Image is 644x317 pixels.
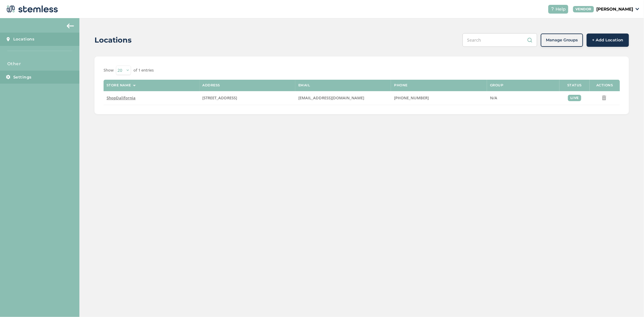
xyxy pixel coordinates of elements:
[107,95,196,101] label: ShopDalifornia
[107,83,131,87] label: Store name
[490,83,504,87] label: Group
[133,85,136,86] img: icon-sort-1e1d7615.svg
[490,95,556,101] label: N/A
[587,34,629,47] button: + Add Location
[104,67,114,73] label: Show
[573,6,594,12] div: VENDOR
[551,7,554,11] img: icon-help-white-03924b79.svg
[556,6,566,12] span: Help
[95,35,132,46] h2: Locations
[394,83,408,87] label: Phone
[13,74,32,80] span: Settings
[298,95,364,101] span: [EMAIL_ADDRESS][DOMAIN_NAME]
[5,3,58,15] img: logo-dark-0685b13c.svg
[107,95,136,101] span: ShopDalifornia
[463,33,537,47] input: Search
[67,24,74,28] img: icon-arrow-back-accent-c549486e.svg
[636,8,639,10] img: icon_down-arrow-small-66adaf34.svg
[203,83,220,87] label: Address
[546,37,578,43] span: Manage Groups
[596,6,633,12] p: [PERSON_NAME]
[394,95,429,101] span: [PHONE_NUMBER]
[568,95,581,101] div: live
[592,37,623,43] span: + Add Location
[541,34,583,47] button: Manage Groups
[394,95,484,101] label: (214) 810-1089
[298,83,310,87] label: Email
[614,288,644,317] iframe: Chat Widget
[203,95,237,101] span: [STREET_ADDRESS]
[133,67,154,73] label: of 1 entries
[590,80,620,91] th: Actions
[567,83,582,87] label: Status
[298,95,388,101] label: info@shopdalifornia.com
[203,95,292,101] label: 3922 Pictureline Drive
[13,36,35,42] span: Locations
